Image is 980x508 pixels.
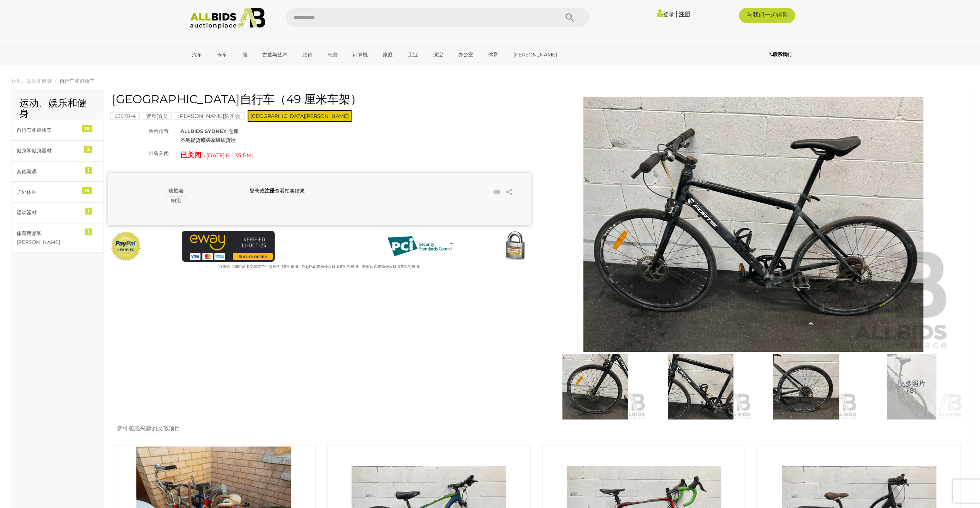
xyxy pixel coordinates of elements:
a: 注册 [265,188,275,194]
a: 珠宝 [428,48,448,61]
strong: 已关闭 [180,151,201,159]
div: 1 [85,228,92,235]
a: 其他游戏 1 [12,161,104,182]
span: [DATE] 6：35 PM [206,152,251,159]
strong: ALLBIDS SYDNEY 仓库 [180,128,238,134]
span: 登录 查看拍卖结果 [250,188,305,194]
a: 登录 [657,10,674,18]
span: | [676,10,678,18]
a: [PERSON_NAME]拍卖会 [174,113,245,119]
a: 健身和健身器材 2 [12,140,104,161]
a: 注册 [679,10,690,18]
div: 准备关闭 [102,149,175,158]
div: 自行车和踏板车 [17,126,80,135]
div: 1 [85,208,92,215]
img: Fortis 山地自行车（49 厘米车架） [755,354,857,419]
div: 运动器材 [17,208,80,217]
img: Fortis 山地自行车（49 厘米车架） [555,97,951,352]
div: 1 [85,167,92,174]
a: 家庭 [378,48,398,61]
div: 物料位置 [102,127,175,136]
mark: [PERSON_NAME]拍卖会 [174,112,245,120]
a: 运动器材 1 [12,202,104,223]
font: 万事达卡和维萨卡交易将产生额外的 1.9% 费用。PayPal 将额外收取 2.8% 的费用。美国运通将额外收取 2.5% 的费用。 [219,264,423,269]
div: 健身和健身器材 [17,146,80,155]
span: 更多照片 （8） [898,380,925,394]
a: 警察拍卖 [142,113,172,119]
font: [GEOGRAPHIC_DATA]自行车（49 厘米车架） [112,92,362,106]
a: 计算机 [348,48,373,61]
img: 官方 PayPal 印章 [110,231,142,262]
span: （ ） [201,152,256,159]
strong: 本地提货或买家组织货运 [180,137,236,143]
div: 18 [82,125,92,132]
a: 户外休闲 16 [12,182,104,202]
a: 体育 [483,48,503,61]
div: 其他游戏 [17,167,80,176]
div: 体育用品和[PERSON_NAME] [17,229,80,247]
font: 登录 [663,10,674,18]
div: 16 [82,187,92,194]
b: 获胜者 [168,188,183,194]
div: 户外休闲 [17,188,80,196]
img: Secured by Rapid SSL [499,231,530,262]
a: 慈善 [323,48,343,61]
img: Fortis 山地自行车（49 厘米车架） [650,354,751,419]
a: 卡车 [212,48,232,61]
button: 搜索 [550,8,589,27]
a: 53570-4 [110,113,140,119]
img: Allbids.com.au [186,8,270,29]
mark: 53570-4 [110,112,140,120]
h2: 运动、娱乐和健身 [19,98,96,119]
a: [PERSON_NAME] [508,48,562,61]
img: PCI DSS compliant [381,231,459,262]
img: Fortis 山地自行车（49 厘米车架） [861,354,963,419]
li: Watch this item [491,186,502,198]
div: 2 [84,146,92,153]
a: 办公室 [453,48,478,61]
a: 体育用品和[PERSON_NAME] 1 [12,223,104,253]
a: 酒 [237,48,252,61]
a: 联系我们 [769,50,793,59]
a: 自行车和踏板车 [59,78,95,84]
a: 自行车和踏板车 18 [12,120,104,140]
mark: 帕洛 [166,196,186,204]
span: [GEOGRAPHIC_DATA][PERSON_NAME] [248,110,352,122]
a: 款待 [297,48,318,61]
a: 运动、娱乐和健身 [12,78,52,84]
a: 工业 [403,48,423,61]
h2: 您可能感兴趣的类似项目 [117,425,956,432]
a: 古董与艺术 [257,48,292,61]
img: eWAY 支付网关 [182,231,275,262]
a: 汽车 [187,48,207,61]
mark: 警察拍卖 [142,112,172,120]
a: 与我们一起销售 [739,8,795,23]
a: 更多照片（8） [861,354,963,419]
a: 或 [260,188,265,194]
img: Fortis 山地自行车（49 厘米车架） [544,354,646,419]
font: 联系我们 [773,51,791,57]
